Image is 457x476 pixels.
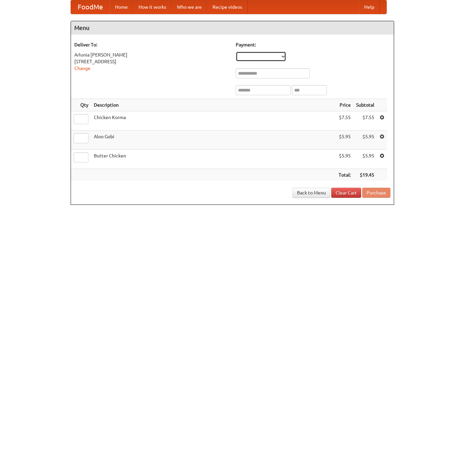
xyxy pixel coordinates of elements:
td: $5.95 [336,150,353,169]
a: How it works [133,0,172,14]
th: $19.45 [353,169,377,181]
th: Qty [71,99,91,111]
a: Who we are [172,0,207,14]
div: Arlunia [PERSON_NAME] [74,51,229,58]
th: Total: [336,169,353,181]
td: Aloo Gobi [91,131,336,150]
h5: Payment: [236,41,390,48]
a: Back to Menu [293,188,330,198]
h5: Deliver To: [74,41,229,48]
a: FoodMe [71,0,110,14]
a: Home [110,0,133,14]
td: $5.95 [353,131,377,150]
td: Chicken Korma [91,111,336,131]
td: $5.95 [353,150,377,169]
button: Purchase [362,188,390,198]
a: Help [359,0,380,14]
td: $5.95 [336,131,353,150]
th: Subtotal [353,99,377,111]
th: Price [336,99,353,111]
th: Description [91,99,336,111]
div: [STREET_ADDRESS] [74,58,229,65]
a: Recipe videos [207,0,247,14]
td: $7.55 [353,111,377,131]
td: Butter Chicken [91,150,336,169]
h4: Menu [71,21,394,35]
a: Clear Cart [331,188,361,198]
a: Change [74,66,90,71]
td: $7.55 [336,111,353,131]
